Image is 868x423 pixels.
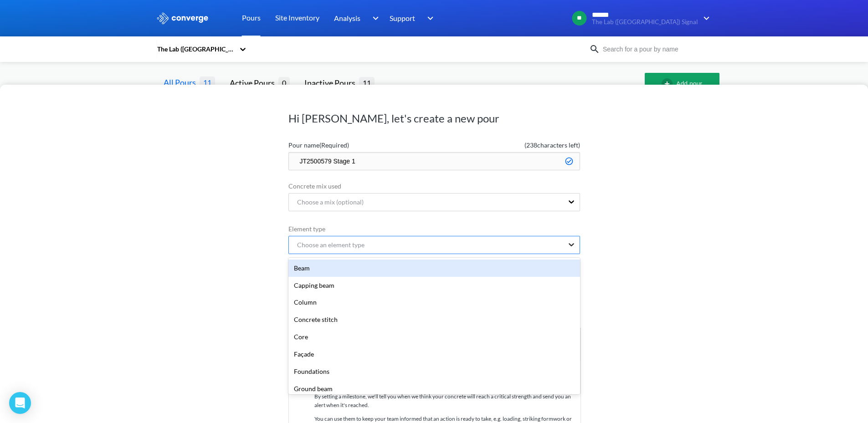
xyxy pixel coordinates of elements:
[288,363,580,380] div: Foundations
[314,392,580,409] p: By setting a milestone, we'll tell you when we think your concrete will reach a critical strength...
[366,13,381,24] img: downArrow.svg
[390,12,415,24] span: Support
[288,224,580,234] label: Element type
[421,13,436,24] img: downArrow.svg
[288,294,580,311] div: Column
[288,181,580,191] label: Concrete mix used
[288,152,580,170] input: Type the pour name here
[290,197,364,207] div: Choose a mix (optional)
[434,140,580,150] span: ( 238 characters left)
[288,311,580,328] div: Concrete stitch
[334,12,360,24] span: Analysis
[592,19,698,25] span: The Lab ([GEOGRAPHIC_DATA]) Signal
[9,392,31,414] div: Open Intercom Messenger
[600,44,710,54] input: Search for a pour by name
[290,240,365,250] div: Choose an element type
[288,277,580,294] div: Capping beam
[288,111,580,126] h1: Hi [PERSON_NAME], let's create a new pour
[288,140,434,150] label: Pour name (Required)
[288,346,580,363] div: Façade
[288,260,580,277] div: Beam
[288,380,580,398] div: Ground beam
[156,12,209,24] img: logo_ewhite.svg
[156,44,235,54] div: The Lab ([GEOGRAPHIC_DATA]) Signal
[589,44,600,55] img: icon-search.svg
[698,13,712,24] img: downArrow.svg
[288,328,580,346] div: Core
